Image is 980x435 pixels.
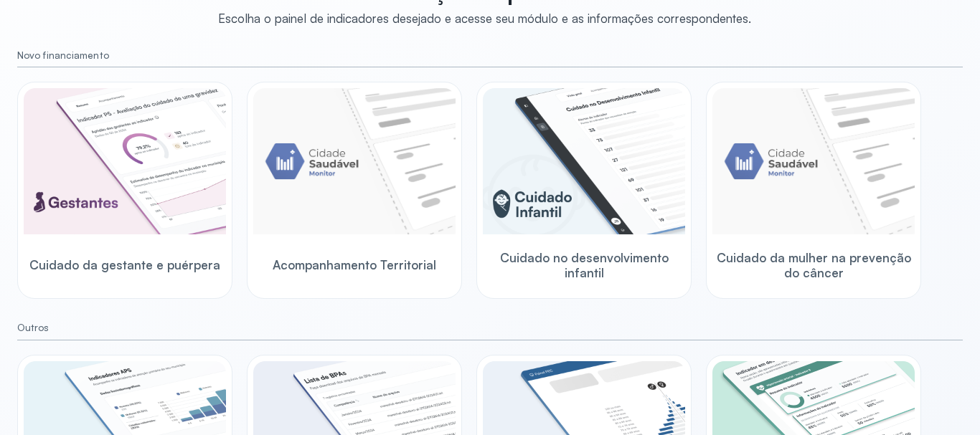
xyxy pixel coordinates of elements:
[712,250,915,281] span: Cuidado da mulher na prevenção do câncer
[253,88,456,234] img: placeholder-module-ilustration.png
[218,11,751,26] div: Escolha o painel de indicadores desejado e acesse seu módulo e as informações correspondentes.
[483,250,685,281] span: Cuidado no desenvolvimento infantil
[483,88,685,234] img: child-development.png
[273,257,436,272] span: Acompanhamento Territorial
[29,257,220,272] span: Cuidado da gestante e puérpera
[17,322,963,334] small: Outros
[712,88,915,234] img: placeholder-module-ilustration.png
[17,49,963,62] small: Novo financiamento
[24,88,226,234] img: pregnants.png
